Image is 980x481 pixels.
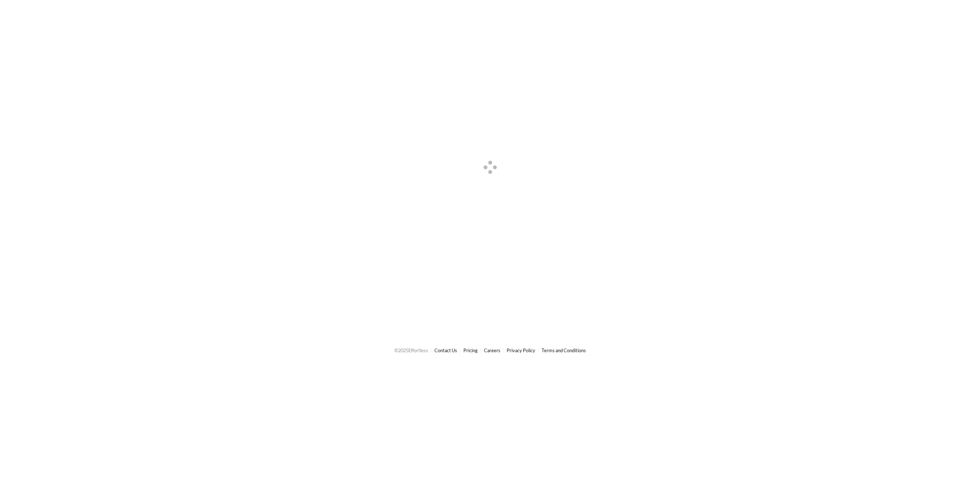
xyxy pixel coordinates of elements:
a: Careers [484,347,500,353]
a: Contact Us [434,347,457,353]
a: Privacy Policy [507,347,535,353]
a: Pricing [463,347,478,353]
a: Terms and Conditions [542,347,586,353]
span: © 2025 Effortless [394,347,428,353]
